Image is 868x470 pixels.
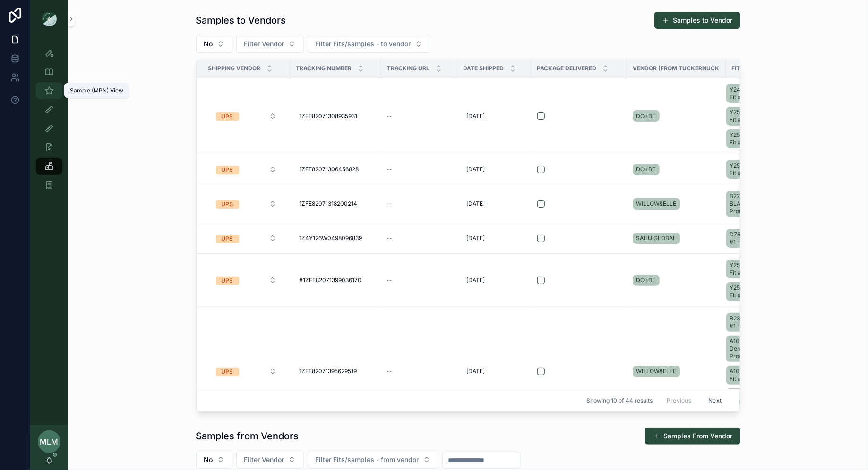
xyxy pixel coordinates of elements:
[730,162,778,177] span: Y25156T-Navy - Fit #1 - Proto
[387,112,393,120] span: --
[726,282,782,301] a: Y25216T-White - Fit #2
[208,161,284,178] button: Select Button
[300,200,358,208] span: 1ZFE82071318200214
[730,368,778,383] span: A10201-White - Fit #1 - Proto
[726,191,782,217] a: B2204 BLACK-BLACK - Fit #1 - Proto
[208,229,284,247] a: Select Button
[300,277,362,284] span: #1ZFE82071399036170
[726,84,782,103] a: Y24305T-Coral - Fit #2
[222,166,233,174] div: UPS
[726,258,785,303] a: Y25214T-Black - Fit #5Y25216T-White - Fit #2
[463,364,525,379] a: [DATE]
[702,393,728,408] button: Next
[633,164,660,175] a: DO+BE
[387,200,452,208] a: --
[296,273,376,288] a: #1ZFE82071399036170
[208,363,284,380] button: Select Button
[633,198,680,210] a: WILLOW&ELLE
[208,362,284,380] a: Select Button
[308,35,430,53] button: Select Button
[208,108,284,125] button: Select Button
[633,233,680,244] a: SAHU GLOBAL
[70,87,123,94] div: Sample (MPN) View
[464,65,504,72] span: Date Shipped
[730,261,778,277] span: Y25214T-Black - Fit #5
[726,160,782,179] a: Y25156T-Navy - Fit #1 - Proto
[236,35,304,53] button: Select Button
[387,235,393,242] span: --
[537,65,597,72] span: Package Delivered
[222,112,233,121] div: UPS
[645,428,740,445] button: Samples From Vendor
[387,277,393,284] span: --
[244,455,284,464] span: Filter Vendor
[633,366,680,377] a: WILLOW&ELLE
[726,260,782,278] a: Y25214T-Black - Fit #5
[300,235,362,242] span: 1Z4Y126W0498096839
[463,231,525,246] a: [DATE]
[633,275,660,286] a: DO+BE
[726,227,785,250] a: D764-Black - Fit #1 - Proto
[730,109,778,124] span: Y25283T-Black - Fit #2
[633,65,720,72] span: Vendor (from Tuckernuck
[654,12,740,29] button: Samples to Vendor
[633,109,720,124] a: DO+BE
[387,235,452,242] a: --
[730,315,778,330] span: B2311-Green - Fit #1 - Proto
[296,364,376,379] a: 1ZFE82071395629519
[726,366,782,385] a: A10201-White - Fit #1 - Proto
[296,231,376,246] a: 1Z4Y126W0498096839
[726,229,782,248] a: D764-Black - Fit #1 - Proto
[208,107,284,125] a: Select Button
[300,166,359,173] span: 1ZFE82071306456828
[636,112,656,120] span: DO+BE
[636,166,656,173] span: DO+BE
[467,200,485,208] span: [DATE]
[467,235,485,242] span: [DATE]
[730,193,778,215] span: B2204 BLACK-BLACK - Fit #1 - Proto
[467,166,485,173] span: [DATE]
[296,109,376,124] a: 1ZFE82071308935931
[726,107,782,126] a: Y25283T-Black - Fit #2
[196,35,232,53] button: Select Button
[40,436,59,447] span: MLM
[633,196,720,211] a: WILLOW&ELLE
[463,196,525,211] a: [DATE]
[726,336,782,362] a: A10255-Faded Denim - Fit #1 - Proto
[633,162,720,177] a: DO+BE
[300,368,357,375] span: 1ZFE82071395629519
[730,231,778,246] span: D764-Black - Fit #1 - Proto
[730,131,778,146] span: Y25097T-Black - Fit #1 - Proto
[636,200,677,208] span: WILLOW&ELLE
[208,160,284,178] a: Select Button
[204,39,213,49] span: No
[730,284,778,299] span: Y25216T-White - Fit #2
[196,429,299,443] h1: Samples from Vendors
[387,277,452,284] a: --
[387,200,393,208] span: --
[30,38,68,206] div: scrollable content
[732,65,779,72] span: Fits/samples - to vendor collection
[296,65,352,72] span: Tracking Number
[208,195,284,213] a: Select Button
[633,364,720,379] a: WILLOW&ELLE
[726,129,782,148] a: Y25097T-Black - Fit #1 - Proto
[726,158,785,181] a: Y25156T-Navy - Fit #1 - Proto
[726,82,785,150] a: Y24305T-Coral - Fit #2Y25283T-Black - Fit #2Y25097T-Black - Fit #1 - Proto
[236,451,304,469] button: Select Button
[196,451,232,469] button: Select Button
[463,273,525,288] a: [DATE]
[296,196,376,211] a: 1ZFE82071318200214
[208,272,284,289] button: Select Button
[387,166,452,173] a: --
[463,109,525,124] a: [DATE]
[296,162,376,177] a: 1ZFE82071306456828
[208,65,261,72] span: Shipping Vendor
[222,368,233,376] div: UPS
[208,230,284,247] button: Select Button
[222,200,233,209] div: UPS
[726,189,785,219] a: B2204 BLACK-BLACK - Fit #1 - Proto
[387,368,452,375] a: --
